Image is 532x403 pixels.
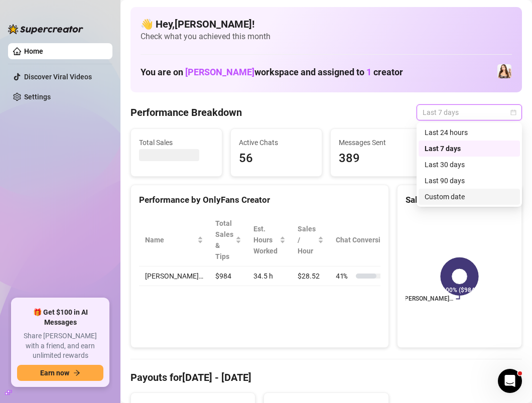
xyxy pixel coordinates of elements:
th: Sales / Hour [292,214,330,266]
iframe: Intercom live chat [498,369,522,393]
div: Last 24 hours [419,124,520,141]
span: build [5,389,12,396]
th: Name [139,214,209,266]
span: 🎁 Get $100 in AI Messages [17,308,103,327]
span: 1 [366,67,371,77]
span: 56 [239,149,314,168]
div: Sales by OnlyFans Creator [406,193,513,207]
div: Last 7 days [419,141,520,157]
span: [PERSON_NAME] [185,67,254,77]
span: arrow-right [73,369,80,376]
a: Settings [24,93,51,101]
span: Earn now [40,369,69,377]
th: Chat Conversion [330,214,415,266]
h1: You are on workspace and assigned to creator [141,67,403,78]
span: Messages Sent [339,137,414,148]
span: Chat Conversion [336,234,401,245]
div: Custom date [419,189,520,205]
img: Lydia [497,64,511,78]
text: [PERSON_NAME]… [403,296,453,303]
span: Share [PERSON_NAME] with a friend, and earn unlimited rewards [17,331,103,361]
th: Total Sales & Tips [209,214,247,266]
h4: Payouts for [DATE] - [DATE] [130,370,522,384]
span: 41 % [336,271,352,282]
span: Active Chats [239,137,314,148]
div: Est. Hours Worked [253,223,278,256]
td: $28.52 [292,266,330,286]
div: Performance by OnlyFans Creator [139,193,380,207]
div: Last 90 days [425,175,514,186]
div: Last 7 days [425,143,514,154]
span: Last 7 days [423,105,516,120]
span: Total Sales & Tips [215,218,233,262]
span: 389 [339,149,414,168]
span: calendar [510,109,516,115]
td: 34.5 h [247,266,292,286]
span: Sales / Hour [298,223,316,256]
span: Name [145,234,195,245]
a: Home [24,47,43,55]
div: Last 30 days [425,159,514,170]
div: Last 30 days [419,157,520,173]
div: Last 90 days [419,173,520,189]
td: $984 [209,266,247,286]
span: Total Sales [139,137,214,148]
h4: 👋 Hey, [PERSON_NAME] ! [141,17,512,31]
a: Discover Viral Videos [24,73,92,81]
div: Custom date [425,191,514,202]
span: Check what you achieved this month [141,31,512,42]
img: logo-BBDzfeDw.svg [8,24,83,34]
td: [PERSON_NAME]… [139,266,209,286]
button: Earn nowarrow-right [17,365,103,381]
h4: Performance Breakdown [130,105,242,119]
div: Last 24 hours [425,127,514,138]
